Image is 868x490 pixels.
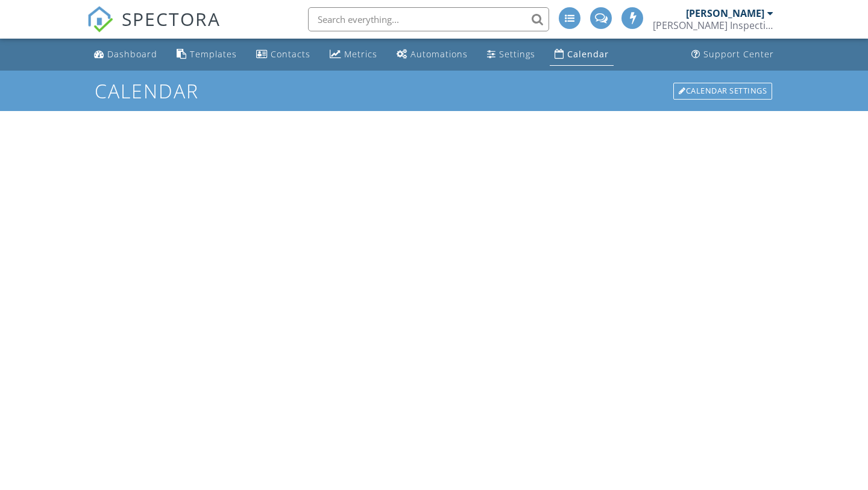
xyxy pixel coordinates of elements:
a: Support Center [687,43,779,66]
div: Settings [499,48,535,60]
a: Calendar [550,43,614,66]
div: [PERSON_NAME] [686,7,764,19]
div: Automations [410,48,468,60]
a: Calendar Settings [672,81,773,101]
a: Dashboard [89,43,162,66]
div: McNamara Inspections [653,19,773,31]
div: Calendar Settings [673,83,772,100]
a: Automations (Advanced) [392,43,473,66]
div: Calendar [567,48,609,60]
a: Templates [172,43,242,66]
div: Metrics [344,48,377,60]
div: Templates [190,48,237,60]
div: Support Center [703,48,774,60]
img: The Best Home Inspection Software - Spectora [87,6,113,33]
a: SPECTORA [87,16,221,42]
a: Settings [482,43,540,66]
div: Contacts [271,48,310,60]
span: SPECTORA [122,6,221,31]
input: Search everything... [308,7,549,31]
h1: Calendar [95,80,773,101]
div: Dashboard [107,48,157,60]
a: Metrics [325,43,382,66]
a: Contacts [251,43,315,66]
